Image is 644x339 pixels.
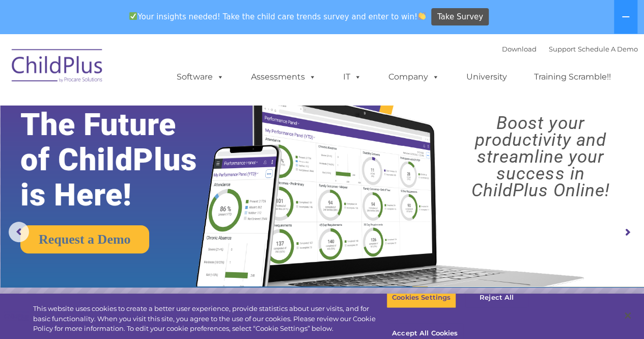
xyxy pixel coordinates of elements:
[20,225,149,253] a: Request a Demo
[333,67,372,87] a: IT
[456,67,517,87] a: University
[431,8,489,26] a: Take Survey
[20,107,226,213] rs-layer: The Future of ChildPlus is Here!
[465,287,528,308] button: Reject All
[241,67,326,87] a: Assessments
[524,67,621,87] a: Training Scramble!!
[142,67,173,75] span: Last name
[125,7,430,27] span: Your insights needed! Take the child care trends survey and enter to win!
[378,67,450,87] a: Company
[7,42,108,93] img: ChildPlus by Procare Solutions
[33,304,386,334] div: This website uses cookies to create a better user experience, provide statistics about user visit...
[386,287,456,308] button: Cookies Settings
[437,8,483,26] span: Take Survey
[142,109,185,117] span: Phone number
[617,304,639,327] button: Close
[166,67,234,87] a: Software
[445,115,636,199] rs-layer: Boost your productivity and streamline your success in ChildPlus Online!
[502,45,638,53] font: |
[549,45,576,53] a: Support
[578,45,638,53] a: Schedule A Demo
[502,45,537,53] a: Download
[418,12,426,20] img: 👏
[129,12,137,20] img: ✅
